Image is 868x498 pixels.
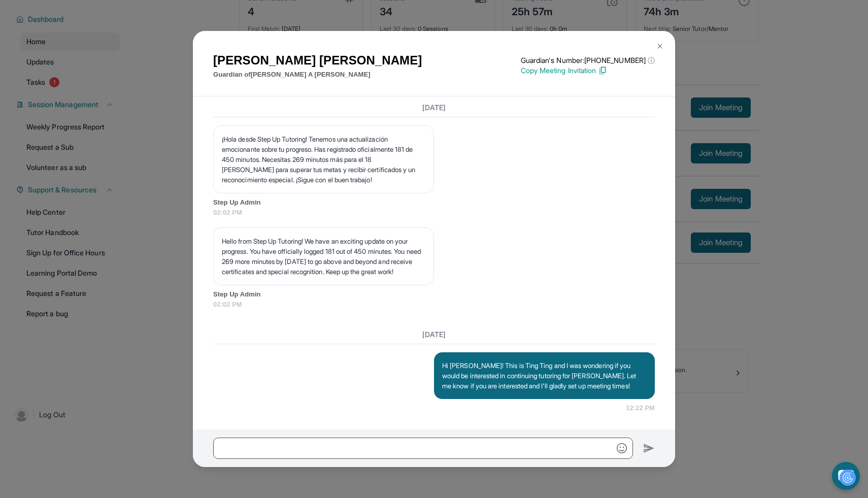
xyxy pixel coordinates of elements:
[832,462,860,490] button: chat-button
[213,208,655,218] span: 02:02 PM
[626,403,655,413] span: 12:22 PM
[213,197,655,208] span: Step Up Admin
[442,360,647,391] p: Hi [PERSON_NAME]! This is Ting Ting and I was wondering if you would be interested in continuing ...
[213,329,655,340] h3: [DATE]
[213,51,422,70] h1: [PERSON_NAME] [PERSON_NAME]
[648,55,655,65] span: ⓘ
[521,55,655,65] p: Guardian's Number: [PHONE_NUMBER]
[521,65,655,76] p: Copy Meeting Invitation
[617,443,627,453] img: Emoji
[213,300,655,310] span: 02:02 PM
[598,66,607,75] img: Copy Icon
[213,289,655,300] span: Step Up Admin
[222,236,425,277] p: Hello from Step Up Tutoring! We have an exciting update on your progress. You have officially log...
[222,134,425,185] p: ¡Hola desde Step Up Tutoring! Tenemos una actualización emocionante sobre tu progreso. Has regist...
[213,103,655,113] h3: [DATE]
[656,42,664,50] img: Close Icon
[643,442,655,454] img: Send icon
[213,70,422,80] p: Guardian of [PERSON_NAME] A [PERSON_NAME]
